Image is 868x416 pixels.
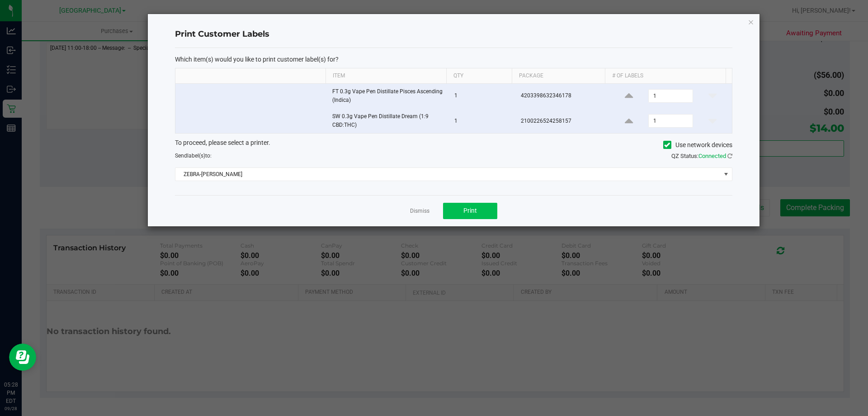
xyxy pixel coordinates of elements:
[663,140,732,150] label: Use network devices
[410,207,429,215] a: Dismiss
[512,68,605,84] th: Package
[175,29,732,40] h4: Print Customer Labels
[9,344,36,371] iframe: Resource center
[446,68,512,84] th: Qty
[168,138,739,152] div: To proceed, please select a printer.
[449,84,515,109] td: 1
[449,109,515,133] td: 1
[327,109,449,133] td: SW 0.3g Vape Pen Distillate Dream (1:9 CBD:THC)
[463,207,477,214] span: Print
[605,68,726,84] th: # of labels
[175,153,212,159] span: Send to:
[327,84,449,109] td: FT 0.3g Vape Pen Distillate Pisces Ascending (Indica)
[187,153,205,159] span: label(s)
[698,153,726,159] span: Connected
[671,153,732,159] span: QZ Status:
[175,55,732,63] p: Which item(s) would you like to print customer label(s) for?
[443,203,497,219] button: Print
[175,168,721,181] span: ZEBRA-[PERSON_NAME]
[515,109,610,133] td: 2100226524258157
[515,84,610,109] td: 4203398632346178
[325,68,446,84] th: Item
